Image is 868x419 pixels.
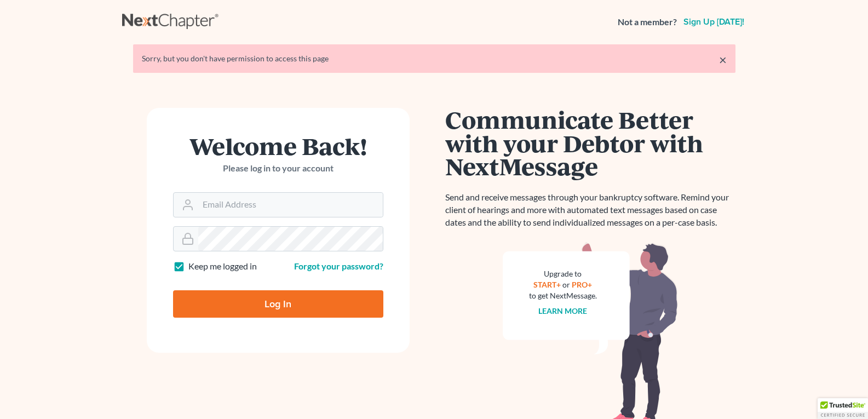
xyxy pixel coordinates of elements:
input: Log In [173,290,383,318]
div: Sorry, but you don't have permission to access this page [142,53,727,64]
p: Please log in to your account [173,162,383,175]
h1: Communicate Better with your Debtor with NextMessage [445,108,735,178]
h1: Welcome Back! [173,134,383,158]
div: TrustedSite Certified [818,398,868,419]
div: to get NextMessage. [529,290,597,301]
span: or [562,280,570,289]
label: Keep me logged in [188,260,257,273]
a: Forgot your password? [294,261,383,271]
strong: Not a member? [618,16,677,28]
a: × [719,53,727,66]
a: START+ [533,280,561,289]
input: Email Address [198,193,383,217]
a: Learn more [538,306,587,315]
p: Send and receive messages through your bankruptcy software. Remind your client of hearings and mo... [445,191,735,229]
a: Sign up [DATE]! [681,18,746,26]
a: PRO+ [572,280,592,289]
div: Upgrade to [529,268,597,279]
